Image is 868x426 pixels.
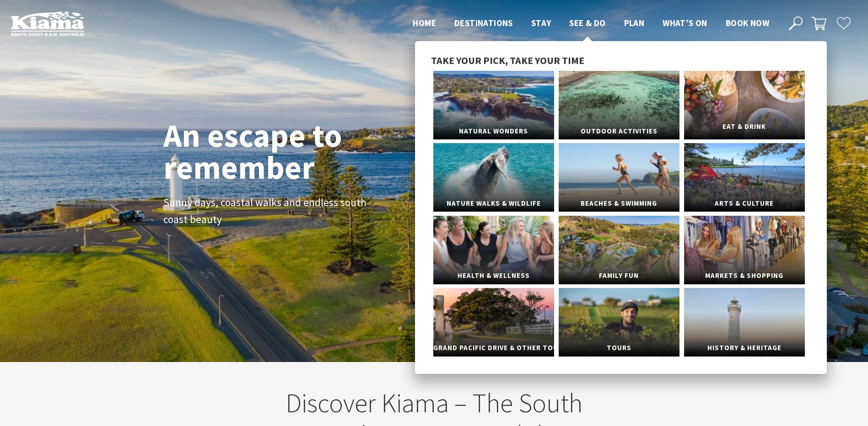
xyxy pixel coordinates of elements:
[663,17,707,28] span: What’s On
[559,340,679,357] span: Tours
[11,11,84,36] img: Kiama Logo
[433,340,554,357] span: Grand Pacific Drive & Other Touring
[433,195,554,212] span: Nature Walks & Wildlife
[163,194,369,228] p: Sunny days, coastal walks and endless south coast beauty
[413,17,436,28] span: Home
[559,267,679,284] span: Family Fun
[433,123,554,140] span: Natural Wonders
[726,17,769,28] span: Book now
[684,118,805,135] span: Eat & Drink
[684,195,805,212] span: Arts & Culture
[454,17,513,28] span: Destinations
[624,17,645,28] span: Plan
[433,267,554,284] span: Health & Wellness
[559,195,679,212] span: Beaches & Swimming
[559,123,679,140] span: Outdoor Activities
[684,267,805,284] span: Markets & Shopping
[404,16,778,31] nav: Main Menu
[569,17,605,28] span: See & Do
[163,119,415,183] h1: An escape to remember
[531,17,551,28] span: Stay
[431,54,584,67] span: Take your pick, take your time
[684,340,805,357] span: History & Heritage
